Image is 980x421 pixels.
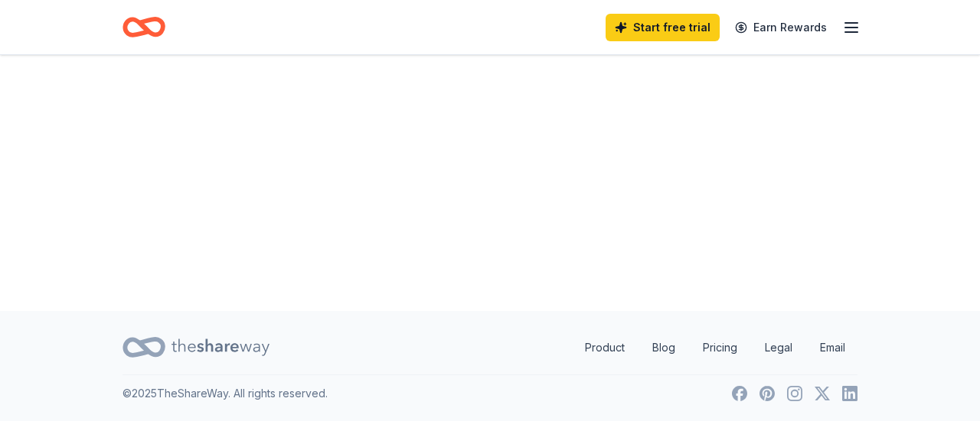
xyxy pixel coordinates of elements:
a: Earn Rewards [726,14,836,41]
a: Legal [753,332,805,363]
a: Home [122,9,165,45]
nav: quick links [573,332,857,363]
a: Pricing [691,332,750,363]
a: Start free trial [606,14,720,41]
a: Blog [640,332,688,363]
a: Email [808,332,857,363]
a: Product [573,332,637,363]
p: © 2025 TheShareWay. All rights reserved. [122,384,328,403]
